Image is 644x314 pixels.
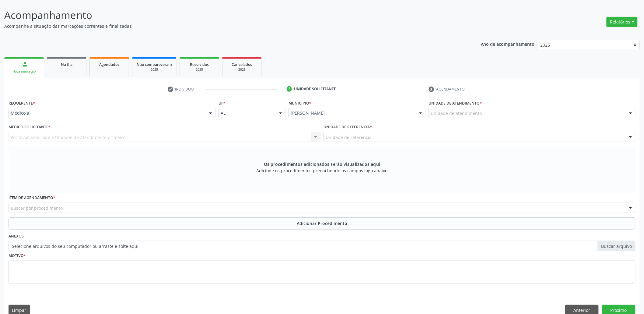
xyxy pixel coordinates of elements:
[297,220,347,227] span: Adicionar Procedimento
[607,17,638,27] button: Relatórios
[11,110,203,116] span: Médico(a)
[294,86,336,92] div: Unidade solicitante
[11,205,63,211] span: Buscar por procedimento
[431,110,482,116] span: Unidade de atendimento
[21,61,27,68] div: person_add
[190,62,209,67] span: Resolvidos
[221,110,273,116] span: AL
[184,67,215,72] div: 2025
[9,217,635,230] button: Adicionar Procedimento
[257,167,388,174] span: Adicione os procedimentos preenchendo os campos logo abaixo
[289,98,311,108] label: Município
[324,123,372,132] label: Unidade de referência
[287,86,292,92] div: 2
[4,23,449,29] p: Acompanhe a situação das marcações correntes e finalizadas
[227,67,257,72] div: 2025
[9,251,26,261] label: Motivo
[9,123,51,132] label: Médico Solicitante
[291,110,413,116] span: [PERSON_NAME]
[429,98,482,108] label: Unidade de atendimento
[232,62,252,67] span: Cancelados
[137,67,172,72] div: 2025
[264,161,380,167] span: Os procedimentos adicionados serão visualizados aqui
[9,98,35,108] label: Requerente
[137,62,172,67] span: Não compareceram
[9,193,55,203] label: Item de agendamento
[219,98,226,108] label: UF
[99,62,119,67] span: Agendados
[9,69,40,74] div: Nova marcação
[4,8,449,23] p: Acompanhamento
[326,134,372,141] span: Unidade de referência
[9,232,24,241] label: Anexos
[481,40,535,48] p: Ano de acompanhamento
[61,62,72,67] span: Na fila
